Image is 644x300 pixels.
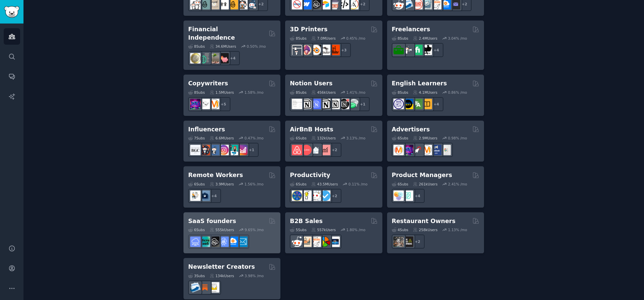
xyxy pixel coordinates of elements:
div: 555k Users [210,227,234,232]
img: B2BSaaS [228,237,238,247]
img: b2b_sales [311,237,321,247]
img: work [200,190,210,201]
h2: SaaS founders [188,217,236,225]
div: 43.5M Users [311,182,338,186]
div: + 4 [429,43,443,57]
div: 8 Sub s [290,90,307,95]
img: Notiontemplates [292,99,302,109]
div: 0.98 % /mo [448,136,467,140]
img: language_exchange [412,99,423,109]
img: FacebookAds [431,145,441,155]
img: sales [292,237,302,247]
div: 3.04 % /mo [448,36,467,41]
div: 6 Sub s [188,227,205,232]
div: 1.41 % /mo [346,90,366,95]
div: 7 Sub s [188,136,205,140]
img: notioncreations [301,99,312,109]
div: 3.13 % /mo [346,136,366,140]
img: B_2_B_Selling_Tips [329,237,340,247]
h2: Copywriters [188,79,228,88]
h2: Newsletter Creators [188,263,255,271]
h2: Influencers [188,125,225,134]
img: SEO [190,99,201,109]
div: + 2 [411,234,425,249]
img: FixMyPrint [329,45,340,55]
div: + 1 [356,97,370,111]
div: 6.6M Users [210,136,234,140]
img: FinancialPlanning [200,53,210,63]
div: 3.9M Users [210,182,234,186]
div: 8 Sub s [188,90,205,95]
img: socialmedia [200,145,210,155]
div: 132k Users [311,136,336,140]
img: UKPersonalFinance [190,53,201,63]
div: 7.0M Users [311,36,336,41]
div: 0.50 % /mo [247,44,266,49]
div: 5 Sub s [290,227,307,232]
img: Emailmarketing [190,282,201,293]
img: ProductMgmt [403,190,413,201]
div: + 4 [207,189,221,203]
h2: AirBnB Hosts [290,125,333,134]
div: 6 Sub s [392,136,409,140]
img: content_marketing [209,99,219,109]
img: forhire [393,45,404,55]
div: + 5 [216,97,230,111]
div: 1.80 % /mo [346,227,366,232]
div: 9.65 % /mo [245,227,264,232]
h2: Notion Users [290,79,332,88]
img: BestNotionTemplates [339,99,349,109]
img: Instagram [209,145,219,155]
img: airbnb_hosts [292,145,302,155]
div: 1.13 % /mo [448,227,467,232]
img: EnglishLearning [403,99,413,109]
img: InstagramGrowthTips [237,145,248,155]
div: 3 Sub s [188,273,205,278]
div: + 4 [429,97,443,111]
div: 0.45 % /mo [346,36,365,41]
div: + 2 [327,143,341,157]
div: + 1 [245,143,259,157]
div: 2.41 % /mo [448,182,467,186]
img: influencermarketing [228,145,238,155]
img: FreeNotionTemplates [311,99,321,109]
div: 6 Sub s [290,136,307,140]
img: Newsletters [209,282,219,293]
img: rentalproperties [311,145,321,155]
img: LearnEnglishOnReddit [422,99,432,109]
img: SaaSSales [218,237,229,247]
img: Fire [209,53,219,63]
h2: English Learners [392,79,447,88]
img: lifehacks [301,190,312,201]
div: 2.4M Users [413,36,437,41]
div: + 4 [411,189,425,203]
div: 0.47 % /mo [245,136,264,140]
img: GummySearch logo [4,6,19,18]
h2: Financial Independence [188,25,266,42]
div: 6 Sub s [290,182,307,186]
div: 8 Sub s [290,36,307,41]
img: AirBnBHosts [301,145,312,155]
img: freelance_forhire [403,45,413,55]
img: restaurantowners [393,237,404,247]
div: 4.1M Users [413,90,437,95]
div: 261k Users [413,182,437,186]
img: getdisciplined [320,190,330,201]
img: InstagramMarketing [218,145,229,155]
div: 8 Sub s [392,36,409,41]
h2: 3D Printers [290,25,327,34]
img: BeautyGuruChatter [190,145,201,155]
img: languagelearning [393,99,404,109]
img: BarOwners [403,237,413,247]
h2: Remote Workers [188,171,243,179]
h2: Product Managers [392,171,452,179]
img: microsaas [200,237,210,247]
div: + 4 [226,51,240,65]
img: fatFIRE [218,53,229,63]
img: SaaS_Email_Marketing [237,237,248,247]
div: 8 Sub s [392,90,409,95]
img: NoCodeSaaS [209,237,219,247]
img: NotionGeeks [320,99,330,109]
div: 6 Sub s [188,182,205,186]
div: 456k Users [311,90,336,95]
